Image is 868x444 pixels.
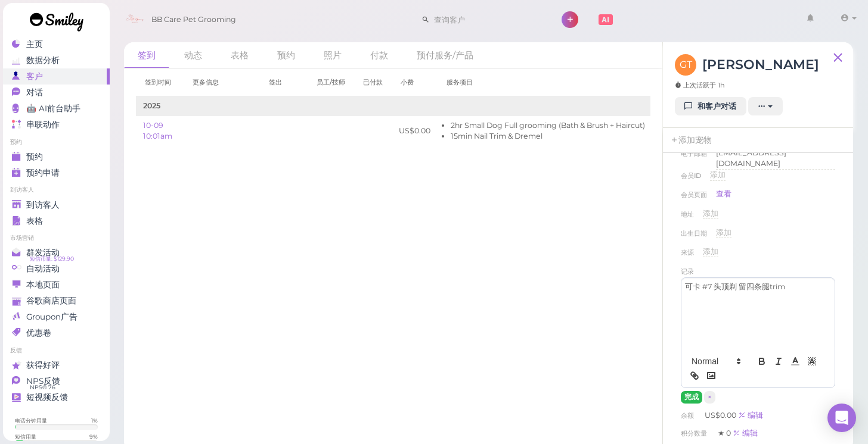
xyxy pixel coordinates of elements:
span: BB Care Pet Grooming [151,3,236,36]
a: 照片 [310,42,355,68]
span: 来源 [681,246,694,265]
a: 付款 [356,42,402,68]
span: 群发活动 [26,248,60,258]
b: 2025 [143,101,160,110]
th: 签到时间 [136,68,184,96]
span: 串联动作 [26,120,60,130]
li: 2hr Small Dog Full grooming (Bath & Brush + Haircut) [451,120,645,131]
span: 数据分析 [26,55,60,65]
a: 查看 [716,189,731,199]
a: 表格 [217,42,262,68]
th: 服务项目 [438,68,652,96]
a: 主页 [3,36,110,52]
span: 预约 [26,152,43,162]
div: Open Intercom Messenger [827,404,856,432]
a: 🤖 AI前台助手 [3,101,110,117]
a: 编辑 [738,411,763,420]
span: 获得好评 [26,360,60,370]
span: 🤖 AI前台助手 [26,104,80,114]
span: 出生日期 [681,227,707,246]
a: 添加宠物 [663,128,719,153]
a: 预约申请 [3,165,110,181]
li: 15min Nail Trim & Dremel [451,131,645,142]
a: 数据分析 [3,52,110,68]
span: 会员页面 [681,189,707,205]
p: 可卡 #7 头顶剃 留四条腿trim [685,282,831,292]
a: 预付服务/产品 [403,42,487,68]
a: 对话 [3,85,110,101]
th: 已付款 [354,68,392,96]
span: NPS反馈 [26,376,60,386]
a: 动态 [170,42,216,68]
li: 到访客人 [3,186,110,194]
a: 10-09 10:01am [143,121,172,140]
li: 市场营销 [3,234,110,242]
input: 查询客户 [430,10,545,29]
span: 电子邮箱 [681,148,707,170]
a: 获得好评 [3,357,110,373]
h3: [PERSON_NAME] [702,54,819,75]
span: 余额 [681,411,696,420]
span: Groupon广告 [26,312,77,322]
span: 优惠卷 [26,328,51,338]
div: 9 % [89,433,98,440]
li: 预约 [3,138,110,146]
span: 添加 [703,209,718,218]
span: 添加 [716,228,731,237]
span: 到访客人 [26,200,60,210]
span: 客户 [26,71,43,82]
span: 表格 [26,216,43,226]
a: 签到 [124,42,169,68]
li: 反馈 [3,346,110,355]
div: 记录 [681,265,694,277]
span: 会员ID [681,170,701,189]
a: 到访客人 [3,197,110,213]
span: 地址 [681,208,694,227]
span: US$0.00 [705,411,738,420]
button: × [704,391,715,404]
a: 串联动作 [3,117,110,133]
a: 优惠卷 [3,325,110,341]
th: 签出 [260,68,308,96]
a: 预约 [3,149,110,165]
a: 预约 [263,42,309,68]
span: 谷歌商店页面 [26,296,76,306]
span: 短信币量: $129.90 [30,254,74,264]
span: ★ 0 [718,429,733,437]
div: 1 % [91,417,98,424]
a: 群发活动 短信币量: $129.90 [3,245,110,261]
span: GT [675,54,696,76]
a: NPS反馈 NPS® 76 [3,373,110,389]
a: Groupon广告 [3,309,110,325]
div: 电话分钟用量 [15,417,47,424]
a: 谷歌商店页面 [3,293,110,309]
span: 自动活动 [26,264,60,274]
span: 添加 [710,170,726,179]
a: 本地页面 [3,277,110,293]
th: 更多信息 [184,68,260,96]
span: 短视频反馈 [26,392,68,402]
div: [EMAIL_ADDRESS][DOMAIN_NAME] [716,148,835,170]
span: 本地页面 [26,280,60,290]
td: US$0.00 [392,116,438,146]
span: 上次活跃于 1h [675,80,725,90]
a: 表格 [3,213,110,229]
a: 短视频反馈 [3,389,110,405]
span: 预约申请 [26,168,60,178]
span: 对话 [26,87,43,98]
button: 完成 [681,391,702,404]
a: 自动活动 [3,261,110,277]
span: 主页 [26,39,43,49]
span: × [708,393,712,401]
a: 和客户对话 [675,97,746,116]
span: 添加 [703,247,718,256]
div: 短信用量 [15,433,36,440]
th: 员工/技师 [308,68,354,96]
th: 小费 [392,68,438,96]
span: 积分数量 [681,429,709,437]
a: 编辑 [733,429,758,437]
a: 客户 [3,68,110,85]
span: NPS® 76 [30,383,55,392]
